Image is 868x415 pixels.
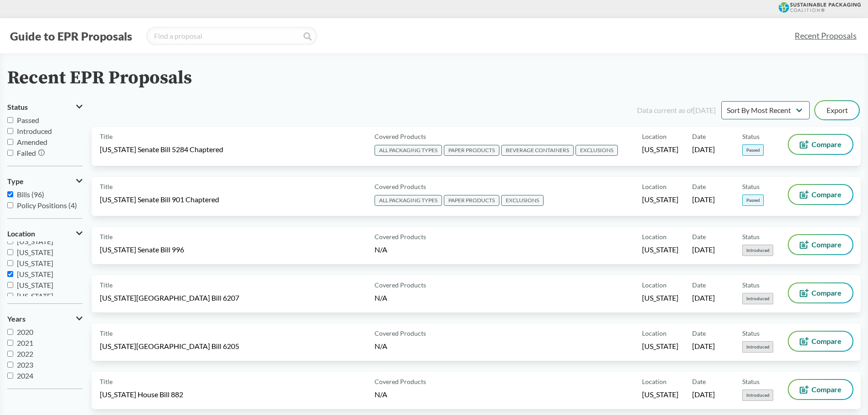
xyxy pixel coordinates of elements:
span: Date [692,182,706,191]
span: Location [7,230,35,238]
span: Status [7,103,28,111]
span: Date [692,280,706,290]
span: Date [692,232,706,241]
span: Status [742,328,760,338]
span: Title [100,132,113,141]
span: Passed [742,195,764,206]
input: Passed [7,117,13,123]
span: PAPER PRODUCTS [444,145,499,156]
span: Date [692,132,706,141]
input: [US_STATE] [7,238,13,244]
span: [US_STATE] [642,195,678,205]
input: [US_STATE] [7,293,13,299]
span: Covered Products [375,328,426,338]
input: [US_STATE] [7,271,13,277]
span: Introduced [742,293,773,304]
span: Introduced [742,245,773,256]
input: Failed [7,150,13,156]
input: [US_STATE] [7,260,13,266]
span: Compare [812,191,842,198]
span: Title [100,377,113,386]
span: EXCLUSIONS [501,195,544,206]
span: 2023 [17,360,33,369]
button: Compare [789,380,853,399]
input: Policy Positions (4) [7,202,13,208]
a: Recent Proposals [791,26,861,46]
button: Years [7,311,82,327]
button: Location [7,226,82,241]
span: [DATE] [692,293,715,303]
span: Location [642,328,667,338]
span: [US_STATE] Senate Bill 5284 Chaptered [100,144,223,154]
span: N/A [375,342,387,350]
span: Compare [812,338,842,345]
span: Title [100,328,113,338]
span: Date [692,377,706,386]
span: Status [742,377,760,386]
button: Compare [789,332,853,351]
input: 2022 [7,351,13,357]
span: Covered Products [375,280,426,290]
input: Find a proposal [146,27,317,45]
input: 2021 [7,340,13,346]
span: Location [642,232,667,241]
input: 2020 [7,329,13,335]
button: Compare [789,283,853,302]
span: [US_STATE] [17,281,53,289]
span: 2022 [17,349,33,358]
span: [US_STATE] House Bill 882 [100,389,183,400]
span: Title [100,232,113,241]
span: Status [742,132,760,141]
button: Export [815,101,859,119]
span: Date [692,328,706,338]
input: [US_STATE] [7,282,13,288]
span: [US_STATE] [17,237,53,246]
span: Compare [812,386,842,393]
span: Introduced [742,389,773,401]
span: N/A [375,245,387,254]
span: Location [642,280,667,290]
span: [DATE] [692,245,715,255]
span: Introduced [742,341,773,353]
span: [US_STATE] [17,248,53,256]
span: [US_STATE] Senate Bill 901 Chaptered [100,195,219,205]
span: [US_STATE] Senate Bill 996 [100,245,184,255]
span: EXCLUSIONS [575,145,618,156]
span: [US_STATE] [642,144,678,154]
span: N/A [375,390,387,399]
span: Amended [17,138,47,146]
button: Compare [789,185,853,204]
span: 2024 [17,371,33,380]
span: Covered Products [375,377,426,386]
input: Introduced [7,128,13,134]
span: Compare [812,141,842,148]
span: [US_STATE][GEOGRAPHIC_DATA] Bill 6207 [100,293,239,303]
span: [US_STATE] [17,292,53,300]
span: [DATE] [692,341,715,351]
span: Location [642,377,667,386]
span: 2020 [17,328,33,336]
span: [US_STATE][GEOGRAPHIC_DATA] Bill 6205 [100,341,239,351]
button: Compare [789,235,853,254]
span: Passed [17,116,39,124]
span: ALL PACKAGING TYPES [375,195,442,206]
input: [US_STATE] [7,249,13,255]
span: [DATE] [692,144,715,154]
button: Status [7,99,82,115]
span: Location [642,132,667,141]
span: Compare [812,241,842,248]
button: Guide to EPR Proposals [7,29,135,43]
span: Title [100,182,113,191]
span: ALL PACKAGING TYPES [375,145,442,156]
span: Bills (96) [17,190,44,199]
span: [US_STATE] [642,341,678,351]
input: Amended [7,139,13,145]
span: BEVERAGE CONTAINERS [501,145,574,156]
span: Policy Positions (4) [17,201,77,210]
span: Covered Products [375,132,426,141]
span: Passed [742,144,764,156]
span: Status [742,182,760,191]
span: [US_STATE] [17,270,53,278]
span: Failed [17,149,36,157]
span: [US_STATE] [642,293,678,303]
